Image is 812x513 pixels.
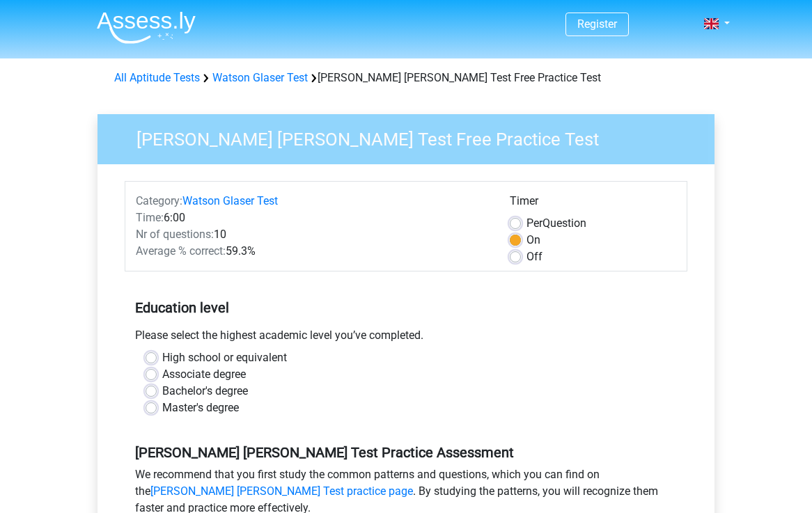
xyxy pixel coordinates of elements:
div: Timer [510,193,676,215]
h5: Education level [135,294,677,322]
span: Per [526,216,542,230]
a: All Aptitude Tests [114,71,200,84]
div: 59.3% [125,243,499,260]
a: [PERSON_NAME] [PERSON_NAME] Test practice page [150,484,413,498]
h3: [PERSON_NAME] [PERSON_NAME] Test Free Practice Test [120,123,704,150]
a: Register [577,17,617,31]
span: Time: [136,211,164,224]
h5: [PERSON_NAME] [PERSON_NAME] Test Practice Assessment [135,444,677,461]
div: [PERSON_NAME] [PERSON_NAME] Test Free Practice Test [109,70,703,86]
div: 6:00 [125,210,499,226]
span: Category: [136,194,182,207]
a: Watson Glaser Test [212,71,308,84]
span: Average % correct: [136,244,226,258]
div: Please select the highest academic level you’ve completed. [125,327,687,349]
span: Nr of questions: [136,228,214,241]
label: Bachelor's degree [162,383,248,400]
div: 10 [125,226,499,243]
label: High school or equivalent [162,349,287,366]
a: Watson Glaser Test [182,194,278,207]
label: Question [526,215,586,232]
label: On [526,232,540,248]
label: Master's degree [162,400,239,416]
label: Associate degree [162,366,246,383]
label: Off [526,248,542,265]
img: Assessly [97,11,196,44]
